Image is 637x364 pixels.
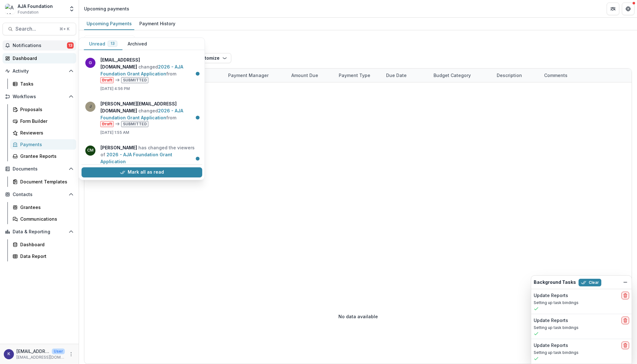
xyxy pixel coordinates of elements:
[3,227,76,237] button: Open Data & Reporting
[288,69,335,82] div: Amount Due
[20,178,71,185] div: Document Templates
[622,3,634,15] button: Get Help
[10,176,76,187] a: Document Templates
[13,43,67,48] span: Notifications
[10,116,76,126] a: Form Builder
[622,292,629,299] button: delete
[493,72,526,79] div: Description
[100,144,198,165] p: has changed the viewers of
[67,3,76,15] button: Open entity switcher
[3,53,76,63] a: Dashboard
[5,4,15,14] img: AJA Foundation
[84,38,123,50] button: Unread
[3,92,76,102] button: Open Workflows
[20,106,71,113] div: Proposals
[52,349,65,354] p: User
[540,69,588,82] div: Comments
[100,108,183,120] a: 2026 - AJA Foundation Grant Application
[100,100,198,127] p: changed from
[622,317,629,324] button: delete
[67,42,74,49] span: 13
[20,241,71,248] div: Dashboard
[192,53,231,63] button: Customize
[493,69,540,82] div: Description
[137,19,178,28] div: Payment History
[534,293,568,298] h2: Update Reports
[20,216,71,222] div: Communications
[430,72,475,79] div: Budget Category
[10,128,76,138] a: Reviewers
[13,94,66,99] span: Workflows
[84,35,135,45] button: Bulk Actions (0)
[8,352,10,356] div: kjarrett@ajafoundation.org
[3,189,76,200] button: Open Contacts
[10,251,76,261] a: Data Report
[84,18,134,30] a: Upcoming Payments
[100,57,198,83] p: changed from
[20,253,71,260] div: Data Report
[534,280,576,285] h2: Background Tasks
[579,279,601,286] button: Clear
[3,40,76,51] button: Notifications13
[111,41,115,46] span: 13
[13,55,71,62] div: Dashboard
[84,5,129,12] div: Upcoming payments
[534,318,568,323] h2: Update Reports
[335,72,374,79] div: Payment Type
[540,72,571,79] div: Comments
[100,152,172,164] a: 2026 - AJA Foundation Grant Application
[10,214,76,224] a: Communications
[335,69,382,82] div: Payment Type
[82,167,202,177] button: Mark all as read
[16,355,65,360] p: [EMAIL_ADDRESS][DOMAIN_NAME]
[20,141,71,148] div: Payments
[382,72,410,79] div: Due Date
[224,72,272,79] div: Payment Manager
[224,69,288,82] div: Payment Manager
[10,239,76,250] a: Dashboard
[20,204,71,211] div: Grantees
[430,69,493,82] div: Budget Category
[3,23,76,35] button: Search...
[534,325,629,331] p: Setting up task bindings
[10,104,76,115] a: Proposals
[137,18,178,30] a: Payment History
[3,164,76,174] button: Open Documents
[10,139,76,150] a: Payments
[13,69,66,74] span: Activity
[67,350,75,358] button: More
[534,350,629,355] p: Setting up task bindings
[16,348,49,355] p: [EMAIL_ADDRESS][DOMAIN_NAME]
[18,3,53,9] div: AJA Foundation
[382,69,430,82] div: Due Date
[13,229,66,235] span: Data & Reporting
[622,342,629,349] button: delete
[58,26,71,33] div: ⌘ + K
[10,202,76,212] a: Grantees
[84,19,134,28] div: Upcoming Payments
[18,9,39,15] span: Foundation
[288,72,322,79] div: Amount Due
[534,343,568,348] h2: Update Reports
[100,64,183,76] a: 2026 - AJA Foundation Grant Application
[13,192,66,197] span: Contacts
[10,79,76,89] a: Tasks
[3,66,76,76] button: Open Activity
[338,313,378,320] p: No data available
[20,81,71,87] div: Tasks
[13,166,66,172] span: Documents
[622,278,629,286] button: Dismiss
[607,3,619,15] button: Partners
[534,300,629,306] p: Setting up task bindings
[10,151,76,161] a: Grantee Reports
[15,26,56,32] span: Search...
[20,153,71,159] div: Grantee Reports
[82,4,132,13] nav: breadcrumb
